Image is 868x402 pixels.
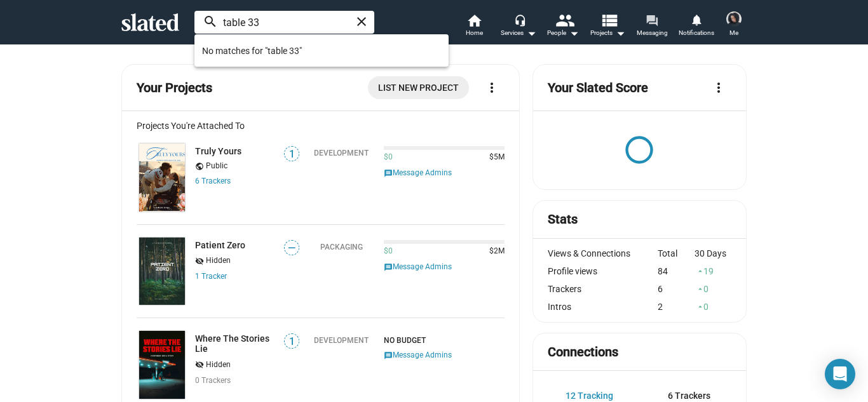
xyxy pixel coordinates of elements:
div: 6 [658,284,695,294]
div: Projects You're Attached To [137,121,505,131]
mat-card-title: Connections [548,344,618,361]
a: Where The Stories Lie [137,328,187,401]
mat-card-title: Stats [548,211,578,228]
mat-icon: home [466,13,482,28]
div: Packaging [320,243,363,251]
mat-icon: arrow_drop_down [566,25,581,41]
mat-icon: headset_mic [514,14,526,25]
a: 6 Trackers [195,177,231,185]
mat-icon: arrow_drop_down [524,25,539,41]
div: Intros [548,302,658,312]
span: $0 [384,152,393,163]
mat-icon: arrow_drop_up [696,302,705,311]
mat-icon: message [384,262,393,274]
span: No matches for "table 33" [202,38,441,64]
div: 0 [695,302,731,312]
span: — [285,242,299,254]
mat-icon: more_vert [484,80,499,95]
mat-icon: forum [646,14,658,26]
mat-icon: notifications [690,13,702,25]
span: Home [466,25,483,41]
img: Truly Yours [139,144,185,211]
mat-icon: arrow_drop_up [696,285,705,293]
span: 12 Tracking [566,391,613,401]
a: Truly Yours [195,146,241,156]
a: Where The Stories Lie [195,333,276,354]
span: Hidden [206,256,231,266]
a: Patient Zero [137,235,187,308]
span: s [227,177,231,185]
span: 1 [285,148,299,161]
button: Message Admins [384,350,452,362]
span: 6 Trackers [668,391,710,401]
button: Lania Stewart (Lania Kayell)Me [719,9,749,42]
mat-icon: more_vert [711,80,726,95]
div: 84 [658,266,695,276]
span: Projects [590,25,625,41]
a: Home [452,13,496,41]
div: Views & Connections [548,248,658,258]
a: 1 Tracker [195,272,227,281]
button: Projects [585,13,630,41]
img: Patient Zero [139,238,185,305]
div: Development [314,149,369,157]
button: People [541,13,585,41]
button: Services [496,13,541,41]
button: Message Admins [384,262,452,274]
a: Messaging [630,13,674,41]
span: NO BUDGET [384,336,505,345]
button: Message Admins [384,168,452,180]
mat-icon: close [354,14,369,29]
img: Where The Stories Lie [139,331,185,399]
span: 1 [285,335,299,348]
div: Profile views [548,266,658,276]
span: Me [729,25,738,41]
mat-icon: message [384,168,393,180]
div: Open Intercom Messenger [825,359,855,389]
mat-icon: message [384,350,393,362]
mat-icon: arrow_drop_up [696,267,705,276]
mat-icon: visibility_off [195,255,204,267]
img: Lania Stewart (Lania Kayell) [726,11,742,27]
mat-card-title: Your Projects [137,79,212,97]
mat-icon: people [555,11,574,29]
span: $5M [484,152,505,163]
div: Services [501,25,536,41]
mat-icon: arrow_drop_down [613,25,628,41]
span: $2M [484,246,505,257]
div: Total [658,248,695,258]
div: Development [314,336,369,345]
div: 2 [658,302,695,312]
mat-icon: view_list [600,11,618,29]
a: List New Project [368,76,469,99]
div: 0 [695,284,731,294]
div: 30 Days [695,248,731,258]
div: 19 [695,266,731,276]
input: Search people and projects [194,11,374,34]
span: $0 [384,246,393,257]
span: List New Project [378,76,459,99]
a: Notifications [674,13,719,41]
span: Public [206,161,227,171]
span: Hidden [206,360,231,370]
div: People [547,25,579,41]
span: Messaging [637,25,668,41]
span: Notifications [679,25,714,41]
mat-card-title: Your Slated Score [548,79,648,97]
a: Patient Zero [195,240,245,250]
span: 0 Trackers [195,376,231,385]
div: Trackers [548,284,658,294]
a: Truly Yours [137,141,187,214]
mat-icon: visibility_off [195,359,204,371]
